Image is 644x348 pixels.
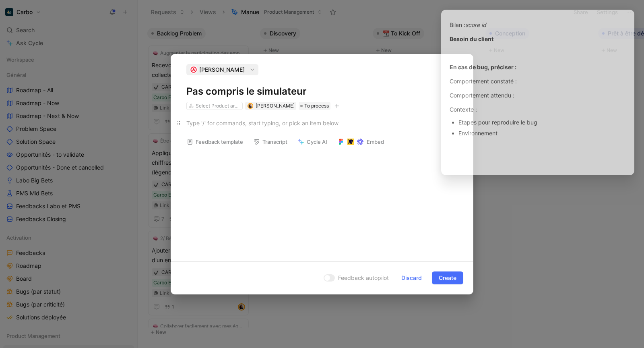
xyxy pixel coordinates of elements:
p: Bilan : [450,18,626,31]
em: score id [465,21,486,28]
span: Create [439,273,456,283]
span: [PERSON_NAME] [256,103,295,109]
button: Feedback template [183,136,247,147]
button: logo[PERSON_NAME] [186,64,258,75]
p: Comportement constaté : [450,75,626,88]
span: Feedback autopilot [338,273,389,283]
span: Discard [401,273,422,283]
h1: Pas compris le simulateur [186,85,458,98]
div: Select Product areas [196,102,241,110]
p: Etapes pour reproduire le bug [458,117,626,128]
button: Feedback autopilot [321,273,391,283]
button: Embed [334,136,388,147]
span: [PERSON_NAME] [199,65,245,75]
button: Cycle AI [294,136,331,147]
strong: En cas de bug, préciser : [450,64,516,70]
div: To process [299,102,330,110]
span: To process [304,102,329,110]
strong: Besoin du client [450,35,493,42]
img: logo [190,66,198,74]
p: Contexte : [450,103,626,116]
button: Discard [394,271,429,284]
button: Transcript [250,136,291,147]
p: Comportement attendu : [450,89,626,102]
p: Environnement [458,128,626,139]
img: avatar [248,104,252,108]
button: Create [432,271,463,284]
